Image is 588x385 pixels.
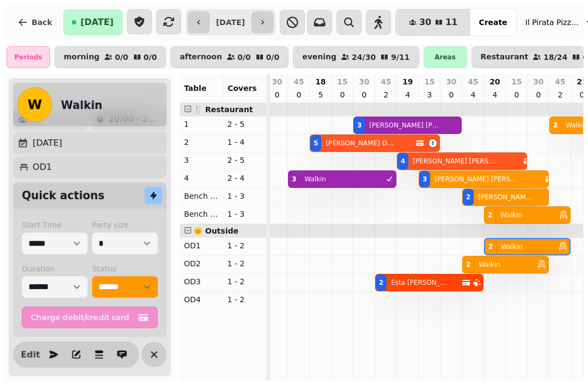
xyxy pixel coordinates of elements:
button: Back [9,9,61,35]
p: 0 [360,89,369,100]
p: 30 [359,76,369,87]
p: 30 [272,76,282,87]
p: 4 [184,173,219,184]
p: 1 - 3 [227,209,262,219]
p: OD1 [184,240,219,251]
p: 24 / 30 [352,53,376,61]
span: Back [32,19,52,26]
button: [DATE] [63,9,122,35]
p: 21 [577,76,587,87]
p: 45 [468,76,478,87]
p: 2 [382,89,390,100]
p: 4 [469,89,477,100]
p: 15 [337,76,347,87]
p: Walkin [479,260,500,269]
p: evening [302,53,336,62]
p: [PERSON_NAME] Dinsdale [326,139,395,148]
p: 18 [315,76,326,87]
div: 5 [314,139,318,148]
p: 4 [403,89,412,100]
span: [DATE] [81,18,114,27]
p: 0 [534,89,543,100]
label: Status [92,263,158,274]
p: 1 - 2 [227,276,262,287]
span: Il Pirata Pizzata [525,17,580,28]
p: 1 - 2 [227,240,262,251]
p: afternoon [180,53,222,62]
p: 1 - 2 [227,294,262,305]
h2: Walkin [61,97,102,113]
p: 9 / 11 [391,53,409,61]
p: 0 / 0 [237,53,251,61]
p: 1 - 3 [227,191,262,201]
span: Create [479,19,507,26]
p: morning [64,53,100,62]
span: 🍴 Restaurant [193,105,253,114]
p: OD2 [184,258,219,269]
p: 15 [424,76,434,87]
button: Create [470,9,516,35]
p: 1 - 2 [227,258,262,269]
p: Esta [PERSON_NAME] [391,278,446,287]
p: 0 / 0 [266,53,280,61]
div: 4 [401,157,405,166]
p: [DATE] [33,137,62,150]
p: 0 / 0 [115,53,128,61]
p: 45 [555,76,565,87]
p: 45 [381,76,391,87]
div: 2 [466,193,470,201]
p: [PERSON_NAME] [PERSON_NAME] [369,121,440,130]
span: Charge debit/credit card [31,314,136,321]
button: afternoon0/00/0 [170,46,289,68]
div: 3 [292,175,296,184]
p: [PERSON_NAME] [PERSON_NAME] [434,175,518,184]
div: 3 [422,175,427,184]
p: 2 [184,137,219,148]
div: 2 [488,242,493,251]
p: 2 [556,89,565,100]
p: 2 - 5 [227,155,262,166]
p: [PERSON_NAME] [PERSON_NAME] [413,157,497,166]
p: 5 [316,89,325,100]
p: 20 [489,76,500,87]
p: 3 [425,89,434,100]
p: [PERSON_NAME] Brooksbank [478,193,534,201]
div: 2 [488,211,492,219]
p: 4 [491,89,499,100]
span: W [28,98,42,111]
p: 2 - 5 [227,119,262,130]
p: 19 [402,76,413,87]
button: 3011 [396,9,471,35]
p: 0 [295,89,303,100]
div: Areas [424,46,467,68]
p: 1 [184,119,219,130]
span: 🌞 Outside [193,227,238,235]
p: 30 [446,76,456,87]
p: 3 [184,155,219,166]
p: 0 [578,89,586,100]
label: Start Time [22,219,88,230]
p: 0 [447,89,456,100]
span: Covers [228,84,257,93]
p: 0 [273,89,281,100]
p: Bench Left [184,191,219,201]
div: 2 [466,260,470,269]
p: 0 [338,89,347,100]
p: 2 - 4 [227,173,262,184]
p: 0 [512,89,521,100]
p: 15 [511,76,522,87]
p: Walkin [501,242,523,251]
p: Walkin [304,175,326,184]
div: 3 [357,121,362,130]
p: OD4 [184,294,219,305]
p: Walkin [566,121,587,130]
p: 45 [293,76,304,87]
span: Table [184,84,207,93]
label: Duration [22,263,88,274]
p: OD1 [33,161,52,174]
div: 2 [379,278,383,287]
p: Walkin [500,211,522,219]
p: 0 / 0 [144,53,157,61]
p: OD3 [184,276,219,287]
p: Bench Right [184,209,219,219]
